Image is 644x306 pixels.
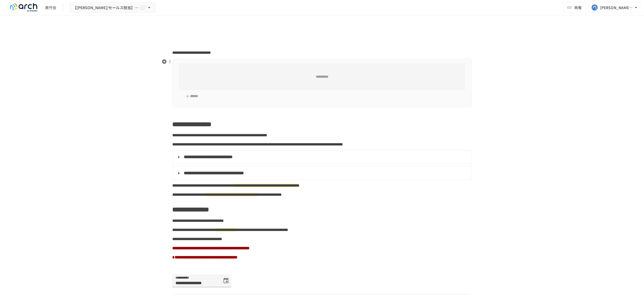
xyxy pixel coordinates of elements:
[600,4,633,11] div: [PERSON_NAME][EMAIL_ADDRESS][PERSON_NAME][DOMAIN_NAME]
[563,2,586,13] button: 共有
[588,2,642,13] button: [PERSON_NAME][EMAIL_ADDRESS][PERSON_NAME][DOMAIN_NAME]
[45,5,56,10] div: 美竹会
[574,5,582,10] span: 共有
[6,3,41,12] img: logo-default@2x-9cf2c760.svg
[69,2,155,13] button: 【[PERSON_NAME]/セールス担当】社会福祉法人美竹会様_初期設定サポート
[221,275,231,286] button: Choose date, selected date is 2025年9月1日
[73,4,139,11] span: 【[PERSON_NAME]/セールス担当】社会福祉法人美竹会様_初期設定サポート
